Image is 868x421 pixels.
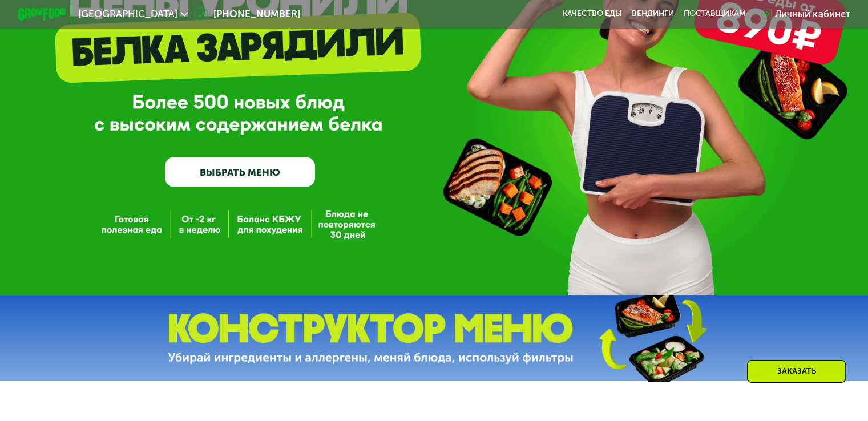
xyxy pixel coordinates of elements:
div: Заказать [747,360,846,383]
div: Личный кабинет [775,7,850,21]
span: [GEOGRAPHIC_DATA] [78,9,177,19]
a: Вендинги [632,9,674,19]
a: [PHONE_NUMBER] [194,7,300,21]
a: ВЫБРАТЬ МЕНЮ [165,157,315,187]
div: поставщикам [684,9,746,19]
a: Качество еды [563,9,622,19]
